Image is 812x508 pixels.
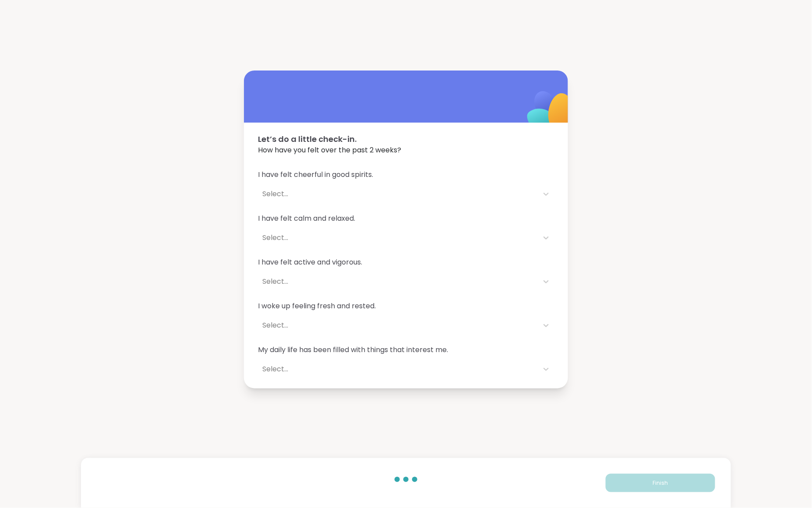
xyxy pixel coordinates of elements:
img: ShareWell Logomark [507,68,594,155]
button: Finish [606,474,715,492]
span: I have felt cheerful in good spirits. [258,169,554,180]
span: Finish [653,479,668,487]
span: My daily life has been filled with things that interest me. [258,345,554,355]
div: Select... [262,276,534,287]
span: I woke up feeling fresh and rested. [258,301,554,311]
div: Select... [262,233,534,243]
span: I have felt calm and relaxed. [258,213,554,224]
div: Select... [262,364,534,374]
span: How have you felt over the past 2 weeks? [258,145,554,155]
span: Let’s do a little check-in. [258,133,554,145]
div: Select... [262,320,534,331]
span: I have felt active and vigorous. [258,257,554,268]
div: Select... [262,189,534,199]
